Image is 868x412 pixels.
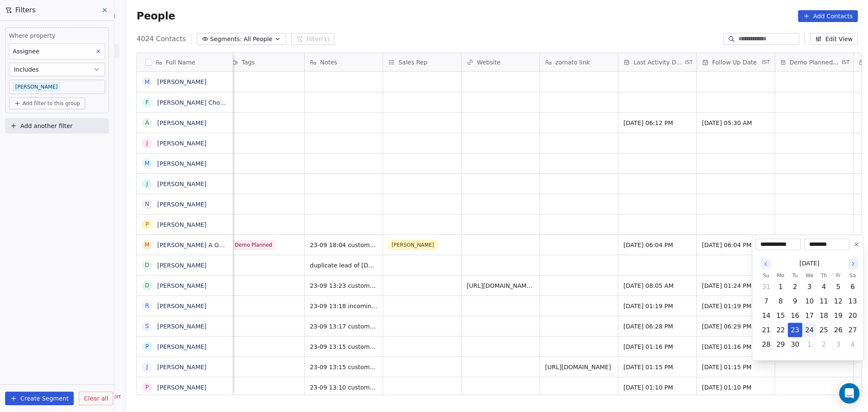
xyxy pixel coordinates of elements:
[759,280,773,294] button: Sunday, August 31st, 2025
[759,271,773,280] th: Sunday
[803,295,816,308] button: Wednesday, September 10th, 2025
[832,280,845,294] button: Friday, September 5th, 2025
[788,309,802,323] button: Tuesday, September 16th, 2025
[759,295,773,308] button: Sunday, September 7th, 2025
[846,271,860,280] th: Saturday
[788,338,802,351] button: Tuesday, September 30th, 2025
[817,338,831,351] button: Thursday, October 2nd, 2025
[788,280,802,294] button: Tuesday, September 2nd, 2025
[803,338,816,351] button: Wednesday, October 1st, 2025
[774,295,787,308] button: Monday, September 8th, 2025
[788,295,802,308] button: Tuesday, September 9th, 2025
[846,309,860,323] button: Saturday, September 20th, 2025
[832,323,845,337] button: Friday, September 26th, 2025
[817,271,831,280] th: Thursday
[759,338,773,351] button: Sunday, September 28th, 2025
[803,309,816,323] button: Wednesday, September 17th, 2025
[788,271,802,280] th: Tuesday
[759,323,773,337] button: Sunday, September 21st, 2025
[846,280,860,294] button: Saturday, September 6th, 2025
[799,259,819,268] span: [DATE]
[773,271,788,280] th: Monday
[846,338,860,351] button: Saturday, October 4th, 2025
[846,323,860,337] button: Saturday, September 27th, 2025
[817,323,831,337] button: Thursday, September 25th, 2025
[774,309,787,323] button: Monday, September 15th, 2025
[774,280,787,294] button: Monday, September 1st, 2025
[832,338,845,351] button: Friday, October 3rd, 2025
[803,280,816,294] button: Wednesday, September 3rd, 2025
[846,295,860,308] button: Saturday, September 13th, 2025
[817,295,831,308] button: Thursday, September 11th, 2025
[848,259,858,269] button: Go to the Next Month
[774,338,787,351] button: Monday, September 29th, 2025
[759,271,860,352] table: September 2025
[831,271,846,280] th: Friday
[817,280,831,294] button: Thursday, September 4th, 2025
[832,309,845,323] button: Friday, September 19th, 2025
[832,295,845,308] button: Friday, September 12th, 2025
[761,259,771,269] button: Go to the Previous Month
[817,309,831,323] button: Thursday, September 18th, 2025
[788,323,802,337] button: Today, Tuesday, September 23rd, 2025, selected
[774,323,787,337] button: Monday, September 22nd, 2025
[802,271,817,280] th: Wednesday
[803,323,816,337] button: Wednesday, September 24th, 2025
[759,309,773,323] button: Sunday, September 14th, 2025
